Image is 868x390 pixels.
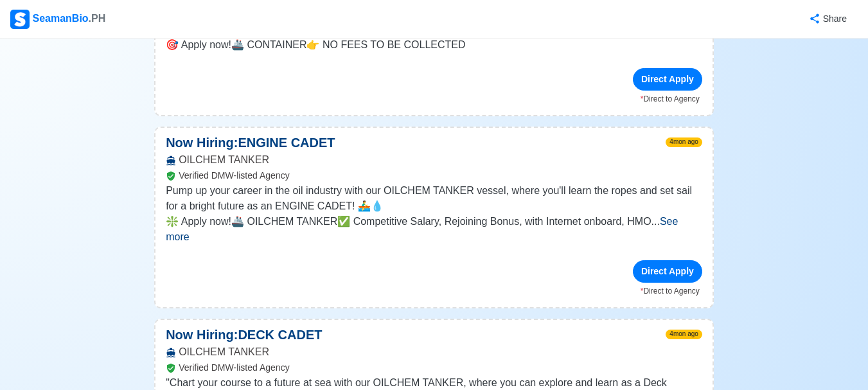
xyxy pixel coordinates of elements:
button: Share [796,6,858,31]
p: Direct to Agency [166,93,700,105]
div: SeamanBio [10,10,105,29]
p: Now Hiring: DECK CADET [155,325,332,344]
span: .PH [89,13,106,24]
img: Logo [10,10,30,29]
span: 4mon ago [666,137,702,147]
span: 4mon ago [666,330,702,339]
div: Pump up your career in the oil industry with our OILCHEM TANKER vessel, where you'll learn the ro... [155,183,713,260]
div: Direct Apply [633,260,702,283]
span: 🎯 Apply now!🚢 CONTAINER👉 NO FEES TO BE COLLECTED [166,39,465,50]
span: ❇️ Apply now!🚢 OILCHEM TANKER✅ Competitive Salary, Rejoining Bonus, with Internet onboard, HMO [166,216,651,227]
div: OILCHEM TANKER [155,344,713,375]
div: Direct Apply [633,68,702,91]
div: Light up the high seas as a future Electrician Cadet on our Container Vessels! 💡🚢 [155,22,713,68]
p: Direct to Agency [166,285,700,297]
span: Verified DMW-listed Agency [179,362,289,373]
span: Verified DMW-listed Agency [179,170,289,181]
div: OILCHEM TANKER [155,152,713,183]
p: Now Hiring: ENGINE CADET [155,133,345,152]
